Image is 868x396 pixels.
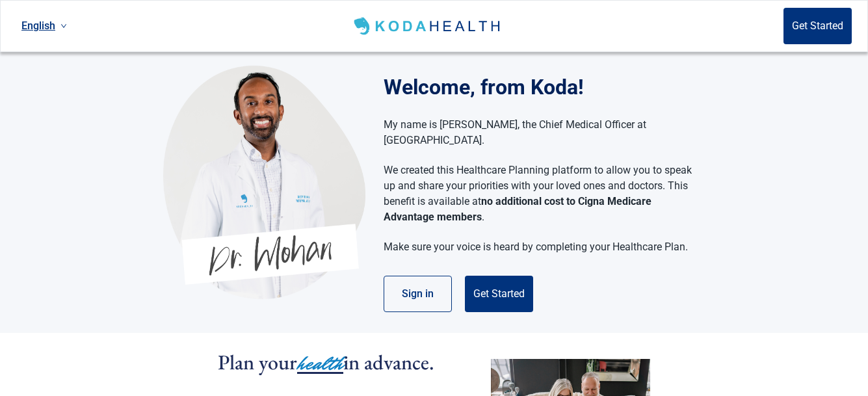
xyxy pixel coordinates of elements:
[783,8,852,44] button: Get Started
[384,239,692,255] p: Make sure your voice is heard by completing your Healthcare Plan.
[384,276,452,312] button: Sign in
[465,276,533,312] button: Get Started
[384,72,705,103] h1: Welcome, from Koda!
[384,117,692,148] p: My name is [PERSON_NAME], the Chief Medical Officer at [GEOGRAPHIC_DATA].
[384,163,692,225] p: We created this Healthcare Planning platform to allow you to speak up and share your priorities w...
[351,16,505,36] img: Koda Health
[163,65,365,299] img: Koda Health
[60,23,67,29] span: down
[297,349,343,378] span: health
[218,349,297,376] span: Plan your
[343,349,434,376] span: in advance.
[384,195,651,223] strong: no additional cost to Cigna Medicare Advantage members
[16,15,72,36] a: Current language: English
